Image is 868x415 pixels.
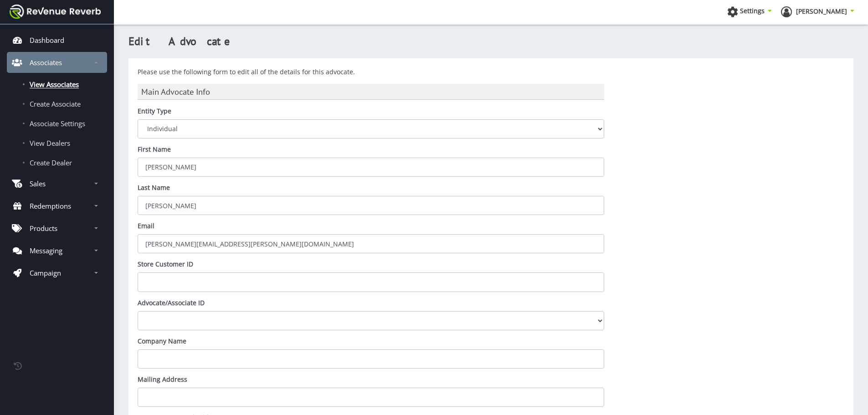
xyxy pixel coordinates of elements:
[7,262,107,283] a: Campaign
[138,221,154,231] label: Email
[30,58,62,67] p: Associates
[10,5,101,19] img: navbar brand
[781,6,854,20] a: [PERSON_NAME]
[7,218,107,239] a: Products
[781,6,792,17] img: ph-profile.png
[7,173,107,194] a: Sales
[30,36,64,45] p: Dashboard
[138,145,171,154] label: First Name
[30,138,70,148] span: View Dealers
[30,80,79,89] span: View Associates
[138,375,187,384] label: Mailing Address
[30,179,46,188] p: Sales
[30,99,81,108] span: Create Associate
[138,260,193,269] label: Store Customer ID
[727,6,772,20] a: Settings
[30,224,57,233] p: Products
[138,84,604,100] h3: Main Advocate Info
[128,34,853,49] h3: Edit Advocate
[30,201,71,210] p: Redemptions
[138,337,186,346] label: Company Name
[7,95,107,113] a: Create Associate
[7,240,107,261] a: Messaging
[740,6,765,15] span: Settings
[138,67,604,77] p: Please use the following form to edit all of the details for this advocate.
[7,195,107,216] a: Redemptions
[796,7,847,15] span: [PERSON_NAME]
[7,134,107,152] a: View Dealers
[30,158,72,167] span: Create Dealer
[138,107,171,116] label: Entity Type
[7,52,107,73] a: Associates
[30,246,62,255] p: Messaging
[7,114,107,133] a: Associate Settings
[30,119,85,128] span: Associate Settings
[30,268,61,277] p: Campaign
[138,298,205,307] label: Advocate/Associate ID
[7,30,107,51] a: Dashboard
[138,183,170,192] label: Last Name
[7,154,107,172] a: Create Dealer
[7,75,107,93] a: View Associates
